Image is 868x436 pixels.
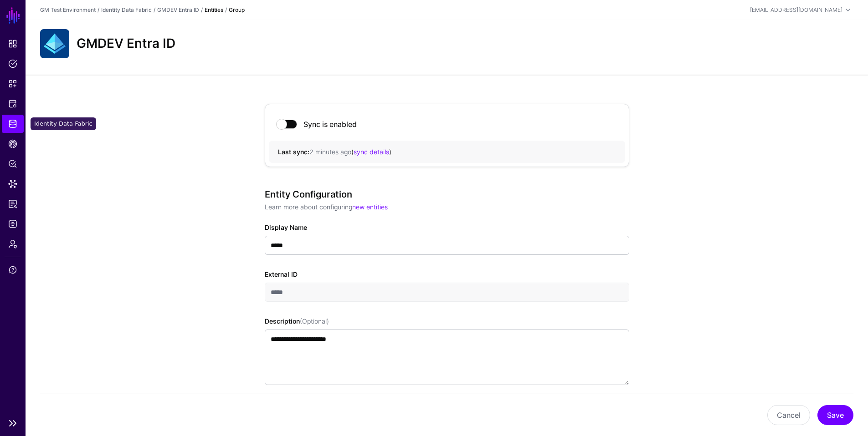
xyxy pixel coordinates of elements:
[8,219,17,228] span: Logs
[265,202,629,212] p: Learn more about configuring
[2,175,24,193] a: Data Lens
[278,147,616,157] div: ( )
[229,6,245,13] strong: Group
[157,6,199,13] a: GMDEV Entra ID
[2,95,24,113] a: Protected Systems
[767,405,810,425] button: Cancel
[300,317,329,325] span: (Optional)
[2,195,24,213] a: Reports
[354,148,389,156] a: sync details
[8,59,17,68] span: Policies
[352,203,388,211] a: new entities
[2,35,24,53] a: Dashboard
[8,265,17,274] span: Support
[152,6,157,14] div: /
[2,215,24,233] a: Logs
[265,269,298,279] label: External ID
[298,120,357,129] div: Sync is enabled
[309,148,351,156] span: 2 minutes ago
[199,6,205,14] div: /
[8,39,17,48] span: Dashboard
[8,99,17,108] span: Protected Systems
[77,36,175,51] h2: GMDEV Entra ID
[817,405,853,425] button: Save
[40,29,69,58] img: svg+xml;base64,PHN2ZyB3aWR0aD0iNjQiIGhlaWdodD0iNjQiIHZpZXdCb3g9IjAgMCA2NCA2NCIgZmlsbD0ibm9uZSIgeG...
[2,75,24,93] a: Snippets
[205,6,223,13] strong: Entities
[8,179,17,188] span: Data Lens
[101,6,152,13] a: Identity Data Fabric
[2,235,24,253] a: Admin
[96,6,101,14] div: /
[8,239,17,248] span: Admin
[8,119,17,128] span: Identity Data Fabric
[8,139,17,148] span: CAEP Hub
[8,159,17,168] span: Policy Lens
[8,79,17,88] span: Snippets
[750,6,842,14] div: [EMAIL_ADDRESS][DOMAIN_NAME]
[278,148,309,156] strong: Last sync:
[8,199,17,208] span: Reports
[265,223,307,232] label: Display Name
[40,6,96,13] a: GM Test Environment
[265,189,629,200] h3: Entity Configuration
[2,155,24,173] a: Policy Lens
[223,6,229,14] div: /
[2,135,24,153] a: CAEP Hub
[5,5,21,25] a: SGNL
[31,117,96,130] div: Identity Data Fabric
[2,115,24,133] a: Identity Data Fabric
[265,316,329,326] label: Description
[2,55,24,73] a: Policies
